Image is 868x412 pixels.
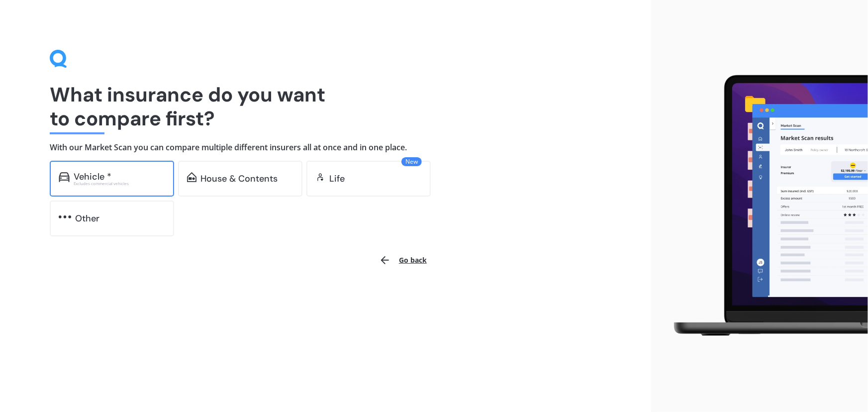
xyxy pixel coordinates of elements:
h4: With our Market Scan you can compare multiple different insurers all at once and in one place. [50,142,601,153]
img: home-and-contents.b802091223b8502ef2dd.svg [187,172,196,182]
h1: What insurance do you want to compare first? [50,83,601,130]
button: Go back [373,248,433,272]
span: New [401,157,422,166]
div: Other [75,213,99,223]
div: Life [329,174,345,184]
div: Excludes commercial vehicles [74,182,165,186]
img: other.81dba5aafe580aa69f38.svg [59,212,71,222]
div: House & Contents [200,174,278,184]
img: life.f720d6a2d7cdcd3ad642.svg [315,172,325,182]
img: laptop.webp [660,69,868,343]
div: Vehicle * [74,172,111,182]
img: car.f15378c7a67c060ca3f3.svg [59,172,70,182]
